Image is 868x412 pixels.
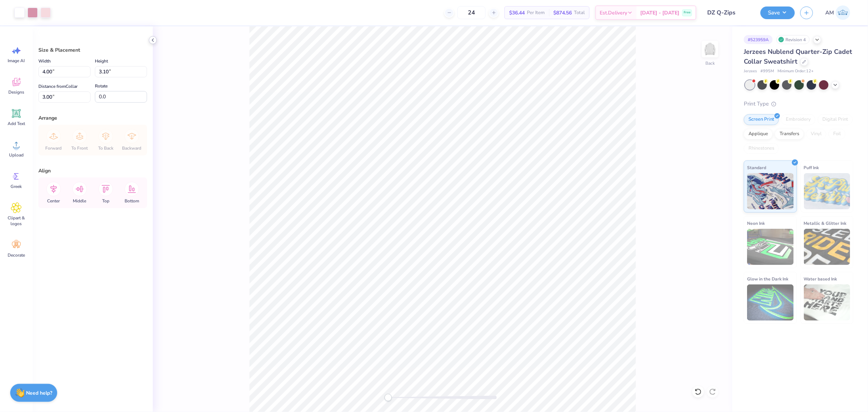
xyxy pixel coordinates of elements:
[509,9,525,17] span: $36.44
[385,394,392,401] div: Accessibility label
[574,9,585,17] span: Total
[705,60,715,66] div: Back
[804,275,837,283] span: Water based Ink
[804,284,851,321] img: Water based Ink
[457,6,486,19] input: – –
[47,198,60,204] span: Center
[8,89,24,95] span: Designs
[818,114,853,125] div: Digital Print
[777,68,814,74] span: Minimum Order: 12 +
[38,46,147,54] div: Size & Placement
[747,173,794,209] img: Standard
[73,198,87,204] span: Middle
[38,167,147,175] div: Align
[527,9,545,17] span: Per Item
[38,114,147,122] div: Arrange
[9,152,24,158] span: Upload
[744,114,779,125] div: Screen Print
[804,229,851,265] img: Metallic & Glitter Ink
[8,58,25,64] span: Image AI
[781,114,815,125] div: Embroidery
[702,5,755,20] input: Untitled Design
[600,9,627,17] span: Est. Delivery
[760,7,795,19] button: Save
[102,198,109,204] span: Top
[95,57,108,65] label: Height
[747,219,765,227] span: Neon Ink
[8,121,25,126] span: Add Text
[829,129,846,140] div: Foil
[836,5,850,20] img: Arvi Mikhail Parcero
[744,47,852,66] span: Jerzees Nublend Quarter-Zip Cadet Collar Sweatshirt
[804,219,847,227] span: Metallic & Glitter Ink
[747,164,766,171] span: Standard
[747,284,794,321] img: Glow in the Dark Ink
[760,68,774,74] span: # 995M
[553,9,572,17] span: $874.56
[744,100,854,108] div: Print Type
[703,42,717,56] img: Back
[8,252,25,258] span: Decorate
[775,129,804,140] div: Transfers
[125,198,139,204] span: Bottom
[26,390,53,396] strong: Need help?
[38,57,51,65] label: Width
[776,35,810,44] div: Revision 4
[11,184,22,189] span: Greek
[640,9,679,17] span: [DATE] - [DATE]
[744,143,779,154] div: Rhinestones
[744,68,757,74] span: Jerzees
[38,82,77,91] label: Distance from Collar
[804,173,851,209] img: Puff Ink
[4,215,28,227] span: Clipart & logos
[684,10,691,15] span: Free
[806,129,826,140] div: Vinyl
[825,9,834,17] span: AM
[747,229,794,265] img: Neon Ink
[95,82,108,90] label: Rotate
[804,164,819,171] span: Puff Ink
[744,129,773,140] div: Applique
[747,275,788,283] span: Glow in the Dark Ink
[822,5,854,20] a: AM
[744,35,773,44] div: # 523959A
